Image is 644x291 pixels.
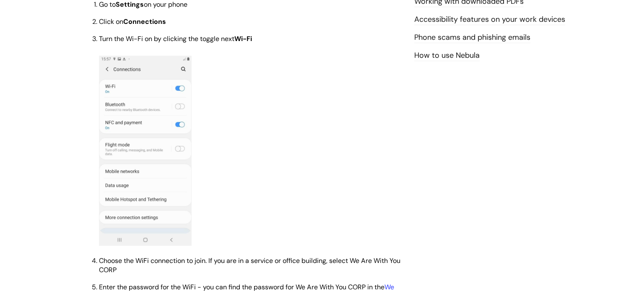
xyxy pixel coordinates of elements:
[234,34,252,43] strong: Wi-Fi
[414,32,530,43] a: Phone scams and phishing emails
[414,14,565,25] a: Accessibility features on your work devices
[99,34,252,43] span: Turn the Wi-Fi on by clicking the toggle next
[123,17,166,26] strong: Connections
[99,17,166,26] span: Click on
[99,256,400,274] span: Choose the WiFi connection to join. If you are in a service or office building, select We Are Wit...
[414,50,480,61] a: How to use Nebula
[99,56,192,246] img: x1Lz1TX_O7zM01h9xCMMovDKkovOtzBNTQ.png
